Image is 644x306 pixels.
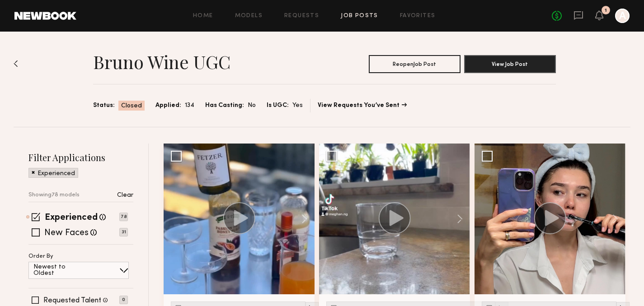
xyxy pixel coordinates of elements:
[369,55,461,73] button: ReopenJob Post
[28,192,80,198] p: Showing 78 models
[248,101,256,111] span: No
[155,101,181,111] span: Applied:
[121,102,142,111] span: Closed
[400,13,436,19] a: Favorites
[33,264,87,277] p: Newest to Oldest
[615,9,630,23] a: A
[14,60,18,67] img: Back to previous page
[38,171,75,177] p: Experienced
[119,213,128,221] p: 78
[43,297,101,304] label: Requested Talent
[28,254,53,260] p: Order By
[93,101,115,111] span: Status:
[284,13,319,19] a: Requests
[605,8,607,13] div: 1
[235,13,263,19] a: Models
[292,101,303,111] span: Yes
[117,192,133,199] p: Clear
[28,151,133,163] h2: Filter Applications
[44,229,89,238] label: New Faces
[193,13,213,19] a: Home
[341,13,378,19] a: Job Posts
[205,101,244,111] span: Has Casting:
[464,55,556,73] button: View Job Post
[318,102,407,109] a: View Requests You’ve Sent
[93,51,230,73] h1: Bruno Wine UGC
[267,101,289,111] span: Is UGC:
[45,213,98,223] label: Experienced
[119,296,128,304] p: 0
[119,228,128,236] p: 31
[185,101,194,111] span: 134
